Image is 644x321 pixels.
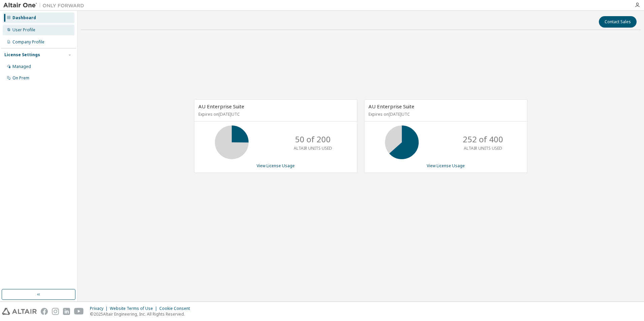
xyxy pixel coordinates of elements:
[427,163,465,169] a: View License Usage
[463,134,503,145] p: 252 of 400
[368,103,414,110] span: AU Enterprise Suite
[90,306,110,311] div: Privacy
[2,308,37,315] img: altair_logo.svg
[90,311,194,317] p: © 2025 Altair Engineering, Inc. All Rights Reserved.
[63,308,70,315] img: linkedin.svg
[295,134,331,145] p: 50 of 200
[294,145,332,151] p: ALTAIR UNITS USED
[198,111,351,117] p: Expires on [DATE] UTC
[110,306,159,311] div: Website Terms of Use
[12,75,29,81] div: On Prem
[52,308,59,315] img: instagram.svg
[3,2,88,9] img: Altair One
[41,308,48,315] img: facebook.svg
[257,163,295,169] a: View License Usage
[12,64,31,69] div: Managed
[12,27,35,33] div: User Profile
[4,52,40,58] div: License Settings
[12,39,44,45] div: Company Profile
[198,103,244,110] span: AU Enterprise Suite
[599,16,637,28] button: Contact Sales
[368,111,521,117] p: Expires on [DATE] UTC
[12,15,36,21] div: Dashboard
[464,145,502,151] p: ALTAIR UNITS USED
[159,306,194,311] div: Cookie Consent
[74,308,84,315] img: youtube.svg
